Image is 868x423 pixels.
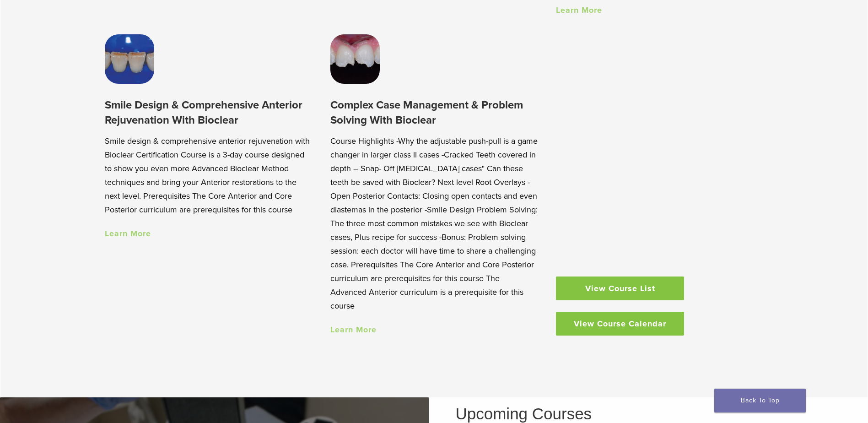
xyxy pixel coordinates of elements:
p: Course Highlights -Why the adjustable push-pull is a game changer in larger class ll cases -Crack... [330,134,538,313]
a: Back To Top [714,389,806,412]
h3: Smile Design & Comprehensive Anterior Rejuvenation With Bioclear [105,98,312,128]
h3: Complex Case Management & Problem Solving With Bioclear [330,98,538,128]
h2: Upcoming Courses [456,406,852,422]
a: View Course List [556,277,684,300]
a: View Course Calendar [556,312,684,336]
a: Learn More [105,228,151,239]
a: Learn More [556,5,602,15]
p: Smile design & comprehensive anterior rejuvenation with Bioclear Certification Course is a 3-day ... [105,134,312,217]
a: Learn More [330,325,377,335]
